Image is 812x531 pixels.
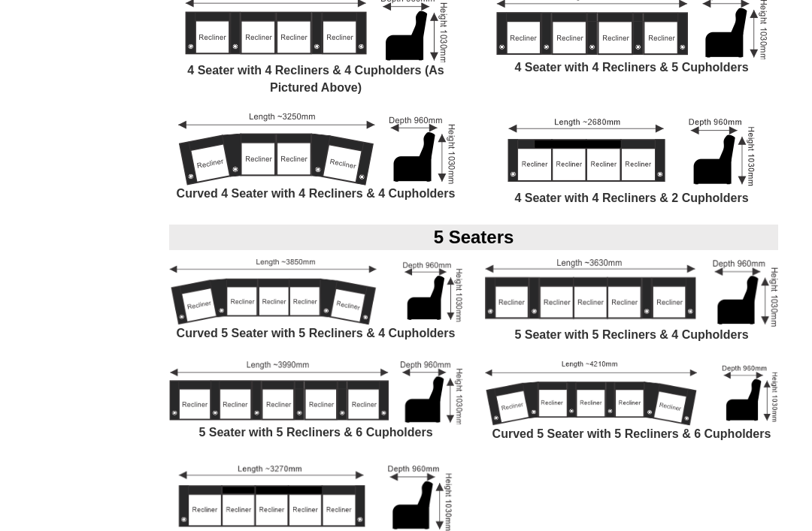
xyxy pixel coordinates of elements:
b: 4 Seater with 4 Recliners & 2 Cupholders [514,192,748,204]
b: 5 Seater with 5 Recliners & 4 Cupholders [514,328,748,341]
img: 5 Seater Theatre Lounge [169,361,462,424]
b: 5 Seater with 5 Recliners & 6 Cupholders [198,426,432,439]
img: 5 Seater Theatre Lounge [485,259,778,327]
img: 4 Seater Curved Theatre Lounge [177,113,455,186]
b: Curved 5 Seater with 5 Recliners & 6 Cupholders [492,427,771,440]
img: 4 Seater Theatre Lounge [499,113,764,190]
b: Curved 5 Seater with 5 Recliners & 4 Cupholders [177,327,456,339]
img: 5 Seater Curved Theatre Lounge [169,259,462,326]
img: 5 Seater Curved Theatre Lounge [485,361,778,426]
b: 4 Seater with 4 Recliners & 4 Cupholders (As Pictured Above) [187,64,444,94]
b: Curved 4 Seater with 4 Recliners & 4 Cupholders [177,187,456,200]
b: 4 Seater with 4 Recliners & 5 Cupholders [514,61,748,74]
div: 5 Seaters [169,225,778,250]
